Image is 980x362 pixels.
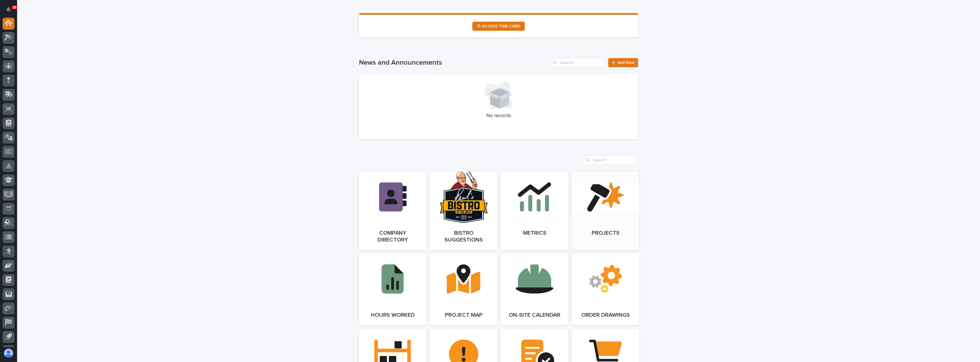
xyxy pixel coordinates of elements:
[501,253,568,325] a: On-Site Calendar
[3,3,15,15] button: Notifications
[572,171,639,250] a: Projects
[7,7,15,16] div: Notifications38
[430,253,497,325] a: Project Map
[477,24,520,28] span: ⏲ ACCESS TIME CARD
[572,253,639,325] a: Order Drawings
[430,171,497,250] a: Bistro Suggestions
[366,113,631,119] p: No records
[359,171,426,250] a: Company Directory
[359,59,548,67] h1: News and Announcements
[608,58,638,67] a: Add New
[359,253,426,325] a: Hours Worked
[13,5,16,9] p: 38
[3,347,15,359] button: users-avatar
[618,61,634,65] span: Add New
[584,156,638,165] input: Search
[472,22,525,31] a: ⏲ ACCESS TIME CARD
[501,171,568,250] a: Metrics
[551,58,605,67] input: Search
